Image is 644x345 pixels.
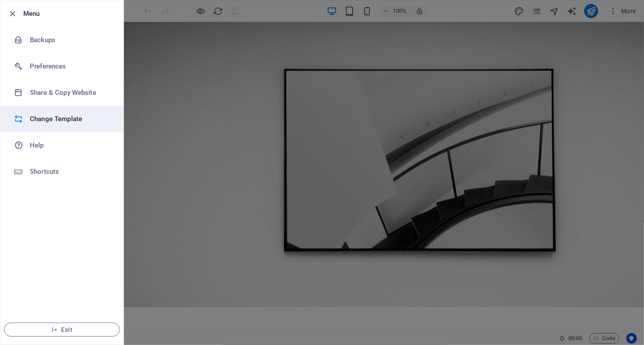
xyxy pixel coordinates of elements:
[30,140,111,151] h6: Help
[0,132,123,158] a: Help
[30,87,111,98] h6: Share & Copy Website
[30,61,111,72] h6: Preferences
[30,114,111,124] h6: Change Template
[4,323,120,337] button: Exit
[11,326,112,333] span: Exit
[30,35,111,45] h6: Backups
[30,166,111,177] h6: Shortcuts
[23,8,116,19] h6: Menu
